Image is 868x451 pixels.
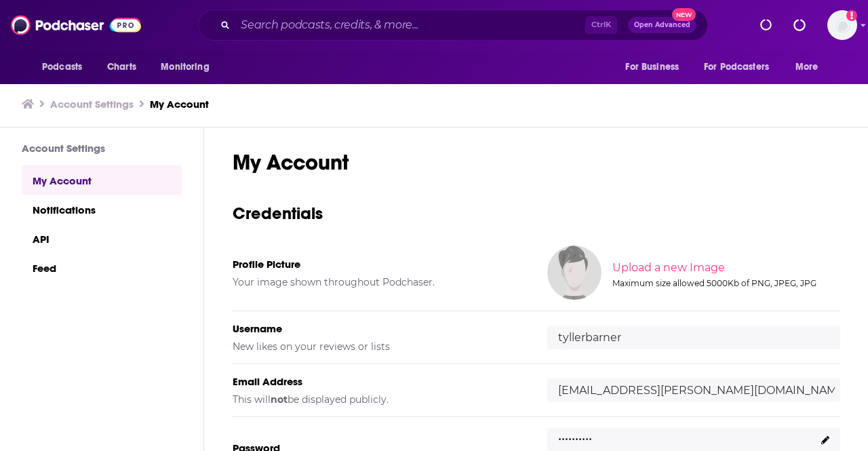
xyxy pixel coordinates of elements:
h5: This will be displayed publicly. [233,393,526,406]
h3: Credentials [233,203,840,224]
h5: Profile Picture [233,258,526,271]
a: My Account [22,165,182,195]
a: Notifications [22,195,182,224]
a: Account Settings [50,98,134,111]
img: Your profile image [547,246,601,300]
span: For Business [625,58,679,77]
h5: Username [233,322,526,335]
span: Podcasts [42,58,82,77]
a: My Account [150,98,209,111]
a: Charts [98,54,144,80]
span: Open Advanced [634,22,690,28]
h3: Account Settings [22,142,182,155]
h5: Email Address [233,375,526,388]
h1: My Account [233,149,840,176]
input: Search podcasts, credits, & more... [235,14,585,36]
button: open menu [151,54,226,80]
div: Maximum size allowed 5000Kb of PNG, JPEG, JPG [612,278,837,288]
input: email [547,378,840,402]
h5: Your image shown throughout Podchaser. [233,276,526,288]
a: API [22,224,182,253]
button: open menu [33,54,100,80]
span: New [672,8,696,21]
span: More [795,58,818,77]
p: .......... [558,425,592,444]
button: Open AdvancedNew [628,17,696,33]
button: open menu [786,54,835,80]
img: Podchaser - Follow, Share and Rate Podcasts [11,12,141,38]
a: Feed [22,253,182,282]
span: Logged in as tyllerbarner [827,10,857,40]
button: open menu [616,54,696,80]
input: username [547,326,840,349]
svg: Add a profile image [846,10,857,21]
div: Search podcasts, credits, & more... [198,9,708,41]
button: open menu [695,54,789,80]
span: For Podcasters [704,58,769,77]
button: Show profile menu [827,10,857,40]
h5: New likes on your reviews or lists [233,340,526,353]
span: Monitoring [161,58,209,77]
b: not [271,393,288,406]
span: Charts [107,58,136,77]
span: Ctrl K [585,16,617,34]
img: User Profile [827,10,857,40]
